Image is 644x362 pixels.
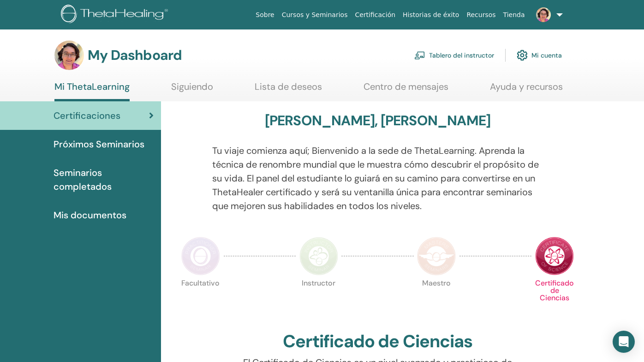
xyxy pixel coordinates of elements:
[414,51,425,59] img: chalkboard-teacher.svg
[88,47,182,64] h3: My Dashboard
[255,81,322,99] a: Lista de deseos
[54,137,144,151] span: Próximos Seminarios
[535,280,574,318] p: Certificado de Ciencias
[181,280,220,318] p: Facultativo
[500,6,529,23] a: Tienda
[54,81,130,101] a: Mi ThetaLearning
[252,6,278,23] a: Sobre
[351,6,399,23] a: Certificación
[517,47,528,63] img: cog.svg
[364,81,448,99] a: Centro de mensajes
[278,6,352,23] a: Cursos y Seminarios
[399,6,463,23] a: Historias de éxito
[299,280,338,318] p: Instructor
[54,41,84,70] img: default.jpg
[417,237,456,275] img: Master
[181,237,220,275] img: Practitioner
[463,6,499,23] a: Recursos
[414,45,494,65] a: Tablero del instructor
[535,237,574,275] img: Certificate of Science
[490,81,563,99] a: Ayuda y recursos
[299,237,338,275] img: Instructor
[171,81,213,99] a: Siguiendo
[61,5,171,25] img: logo.png
[54,208,126,222] span: Mis documentos
[417,280,456,318] p: Maestro
[517,45,562,65] a: Mi cuenta
[613,331,635,353] div: Open Intercom Messenger
[54,166,154,193] span: Seminarios completados
[212,144,543,213] p: Tu viaje comienza aquí; Bienvenido a la sede de ThetaLearning. Aprenda la técnica de renombre mun...
[265,112,491,129] h3: [PERSON_NAME], [PERSON_NAME]
[54,109,120,123] span: Certificaciones
[283,331,473,352] h2: Certificado de Ciencias
[536,7,551,22] img: default.jpg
